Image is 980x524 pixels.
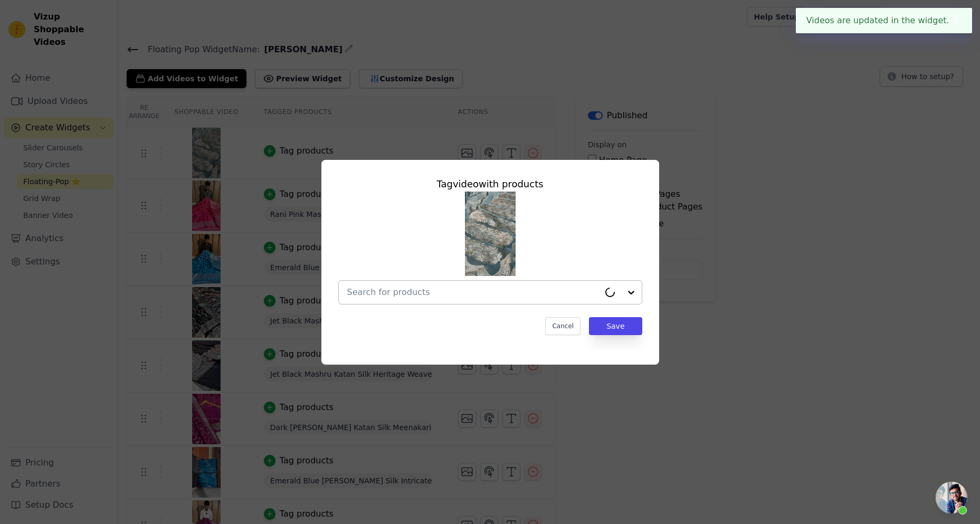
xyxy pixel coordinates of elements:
[796,8,972,33] div: Videos are updated in the widget.
[338,177,642,192] div: Tag video with products
[545,317,581,335] button: Cancel
[465,192,516,276] img: reel-preview-usee-shop-app.myshopify.com-3697998643082424631_55472757453.jpeg
[589,317,642,335] button: Save
[949,14,962,27] button: Close
[936,482,967,513] a: Open chat
[347,286,600,299] input: Search for products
